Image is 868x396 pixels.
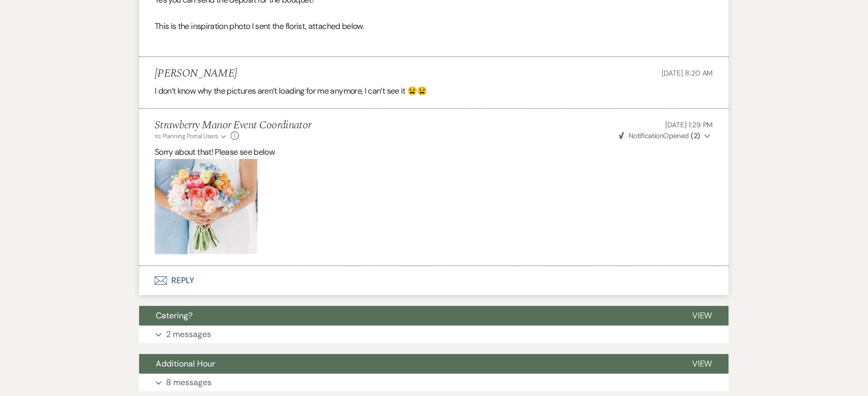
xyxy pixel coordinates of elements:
p: This is the inspiration photo I sent the florist, attached below. [155,20,713,33]
img: Spring Florals.png [155,159,258,255]
span: Catering? [156,310,192,321]
span: View [692,358,712,369]
button: NotificationOpened (2) [618,130,713,141]
strong: ( 2 ) [691,131,700,140]
p: 2 messages [166,328,211,341]
p: I don’t know why the pictures aren’t loading for me anymore, I can’t see it 😫😫 [155,84,713,98]
span: Additional Hour [156,358,215,369]
button: Reply [139,266,729,295]
button: View [676,306,729,326]
span: Opened [619,131,700,140]
span: [DATE] 8:20 AM [662,68,713,78]
p: Sorry about that! Please see below [155,145,713,159]
button: Catering? [139,306,676,326]
span: Notification [628,131,663,140]
h5: Strawberry Manor Event Coordinator [155,119,311,132]
span: View [692,310,712,321]
button: to: Planning Portal Users [155,131,228,141]
span: to: Planning Portal Users [155,132,218,140]
button: 2 messages [139,326,729,343]
button: View [676,354,729,374]
button: Additional Hour [139,354,676,374]
h5: [PERSON_NAME] [155,67,237,80]
button: 8 messages [139,374,729,391]
span: [DATE] 1:29 PM [666,120,713,129]
p: 8 messages [166,376,212,389]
